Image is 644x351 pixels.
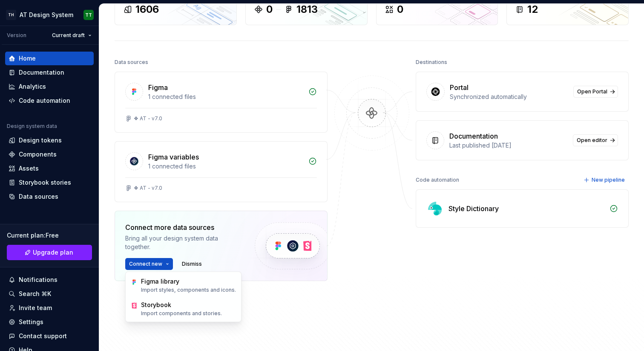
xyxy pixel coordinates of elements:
[19,164,39,173] div: Assets
[19,304,52,312] div: Invite team
[5,133,94,147] a: Design tokens
[397,3,403,16] div: 0
[33,248,73,257] span: Upgrade plan
[141,310,222,317] p: Import components and stories.
[5,301,94,315] a: Invite team
[7,123,57,130] div: Design system data
[19,318,43,326] div: Settings
[266,3,273,16] div: 0
[19,332,67,340] div: Contact support
[19,82,46,91] div: Analytics
[48,29,95,41] button: Current draft
[5,329,94,343] button: Contact support
[5,287,94,301] button: Search ⌘K
[527,3,538,16] div: 12
[2,6,97,24] button: THAT Design SystemTT
[52,32,85,39] span: Current draft
[573,86,618,98] a: Open Portal
[573,134,618,146] a: Open editor
[141,301,171,309] div: Storybook
[125,222,240,232] div: Connect more data sources
[5,315,94,329] a: Settings
[19,192,58,201] div: Data sources
[148,162,303,171] div: 1 connected files
[7,245,92,260] button: Upgrade plan
[115,56,148,68] div: Data sources
[19,290,51,298] div: Search ⌘K
[182,261,202,267] span: Dismiss
[19,150,57,159] div: Components
[19,136,62,145] div: Design tokens
[20,11,73,19] div: AT Design System
[7,231,92,240] div: Current plan : Free
[416,174,459,186] div: Code automation
[448,203,499,214] div: Style Dictionary
[148,152,199,162] div: Figma variables
[85,12,92,18] div: TT
[449,131,498,141] div: Documentation
[135,3,159,16] div: 1606
[19,68,64,77] div: Documentation
[148,82,168,93] div: Figma
[5,52,94,65] a: Home
[416,56,447,68] div: Destinations
[141,287,236,293] p: Import styles, components and icons.
[125,234,240,251] div: Bring all your design system data together.
[581,174,629,186] button: New pipeline
[19,96,70,105] div: Code automation
[5,273,94,287] button: Notifications
[577,137,607,144] span: Open editor
[115,141,328,202] a: Figma variables1 connected files❖ AT - v7.0
[5,66,94,79] a: Documentation
[5,162,94,175] a: Assets
[148,93,303,101] div: 1 connected files
[450,93,568,101] div: Synchronized automatically
[129,261,162,267] span: Connect new
[5,94,94,107] a: Code automation
[5,190,94,203] a: Data sources
[115,72,328,133] a: Figma1 connected files❖ AT - v7.0
[5,80,94,93] a: Analytics
[5,176,94,189] a: Storybook stories
[450,82,469,93] div: Portal
[449,141,568,150] div: Last published [DATE]
[577,88,607,95] span: Open Portal
[19,276,57,284] div: Notifications
[178,258,206,270] button: Dismiss
[5,148,94,161] a: Components
[125,258,173,270] button: Connect new
[134,115,162,122] div: ❖ AT - v7.0
[6,10,16,20] div: TH
[592,177,625,183] span: New pipeline
[141,277,179,286] div: Figma library
[296,3,318,16] div: 1813
[19,178,71,187] div: Storybook stories
[134,185,162,191] div: ❖ AT - v7.0
[19,54,36,63] div: Home
[7,32,26,39] div: Version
